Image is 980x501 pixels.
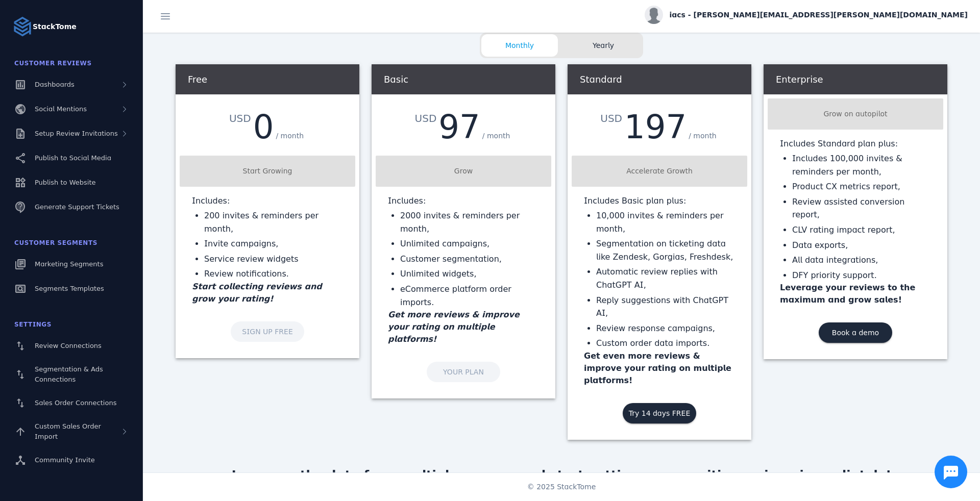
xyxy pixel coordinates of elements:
span: Monthly [481,40,558,51]
li: Review assisted conversion report, [792,195,931,221]
span: Segments Templates [35,285,104,292]
strong: Leverage your reviews to the maximum and grow sales! [780,283,915,305]
a: Publish to Social Media [6,147,137,169]
span: Marketing Segments [35,260,103,268]
li: Data exports, [792,239,931,252]
div: 197 [624,111,687,143]
li: Product CX metrics report, [792,180,931,193]
a: Segmentation & Ads Connections [6,359,137,390]
span: Community Invite [35,456,95,464]
li: Automatic review replies with ChatGPT AI, [596,265,735,291]
span: Social Mentions [35,105,87,113]
div: USD [415,111,439,126]
span: © 2025 StackTome [527,482,596,492]
span: Standard [580,74,622,85]
span: Customer Segments [14,239,97,246]
span: Try 14 days FREE [629,410,691,417]
div: Start Growing [184,166,351,177]
a: Sales Order Connections [6,392,137,414]
span: Enterprise [776,74,823,85]
p: Includes Basic plan plus: [584,195,735,207]
span: Basic [384,74,408,85]
span: Segmentation & Ads Connections [35,365,103,383]
div: 97 [438,111,480,143]
li: Segmentation on ticketing data like Zendesk, Gorgias, Freshdesk, [596,237,735,263]
p: Includes Standard plan plus: [780,138,931,150]
li: 10,000 invites & reminders per month, [596,209,735,235]
li: Review notifications. [204,267,343,281]
li: Custom order data imports. [596,337,735,350]
div: / month [274,129,306,143]
div: USD [600,111,624,126]
div: Grow on autopilot [772,109,939,119]
span: Generate Support Tickets [35,203,119,211]
p: Includes: [388,195,539,207]
em: Start collecting reviews and grow your rating! [192,282,322,304]
span: iacs - [PERSON_NAME][EMAIL_ADDRESS][PERSON_NAME][DOMAIN_NAME] [669,10,968,20]
li: DFY priority support. [792,269,931,282]
li: All data integrations, [792,254,931,267]
strong: StackTome [33,21,77,32]
button: iacs - [PERSON_NAME][EMAIL_ADDRESS][PERSON_NAME][DOMAIN_NAME] [645,6,968,24]
li: Includes 100,000 invites & reminders per month, [792,152,931,178]
a: Segments Templates [6,278,137,300]
li: Review response campaigns, [596,322,735,335]
span: Setup Review Invitations [35,130,118,137]
span: Dashboards [35,81,75,88]
button: Try 14 days FREE [623,403,696,423]
li: Reply suggestions with ChatGPT AI, [596,294,735,320]
span: Book a demo [832,329,879,336]
li: Service review widgets [204,253,343,266]
div: Accelerate Growth [576,166,743,177]
span: Review Connections [35,342,102,349]
a: Community Invite [6,449,137,471]
li: Unlimited widgets, [400,267,539,281]
em: Get more reviews & improve your rating on multiple platforms! [388,310,520,344]
div: Grow [380,166,547,177]
div: / month [687,129,719,143]
li: 200 invites & reminders per month, [204,209,343,235]
li: 2000 invites & reminders per month, [400,209,539,235]
span: Customer Reviews [14,60,92,67]
li: Invite campaigns, [204,237,343,251]
li: Unlimited campaigns, [400,237,539,251]
a: Review Connections [6,335,137,357]
div: 0 [253,111,274,143]
div: USD [229,111,253,126]
img: profile.jpg [645,6,663,24]
div: / month [480,129,512,143]
span: Free [188,74,207,85]
div: Leverage the data from multiple sources and start getting more positive reviews immediately! [232,466,891,485]
a: Generate Support Tickets [6,196,137,218]
span: Sales Order Connections [35,399,116,407]
button: Book a demo [819,322,892,343]
span: Yearly [565,40,642,51]
span: Publish to Website [35,179,95,186]
li: eCommerce platform order imports. [400,283,539,309]
a: Publish to Website [6,171,137,194]
span: Custom Sales Order Import [35,422,101,440]
li: Customer segmentation, [400,253,539,266]
strong: Get even more reviews & improve your rating on multiple platforms! [584,351,731,385]
a: Marketing Segments [6,253,137,275]
li: CLV rating impact report, [792,223,931,237]
span: Publish to Social Media [35,154,111,162]
p: Includes: [192,195,343,207]
img: Logo image [12,16,33,37]
span: Settings [14,321,52,328]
